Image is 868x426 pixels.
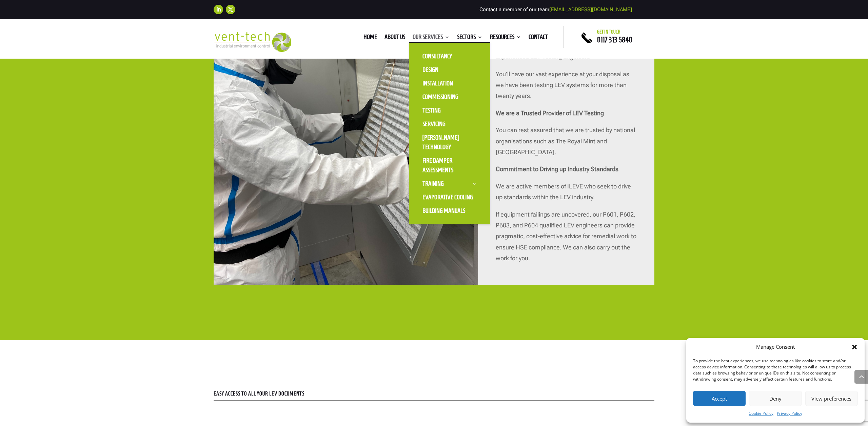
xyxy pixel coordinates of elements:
span: Get in touch [597,29,620,35]
a: [EMAIL_ADDRESS][DOMAIN_NAME] [549,6,632,13]
a: Servicing [416,117,484,131]
a: Fire Damper Assessments [416,154,484,177]
a: Home [363,35,377,42]
button: Accept [693,391,746,406]
button: Deny [749,391,802,406]
p: You can rest assured that we are trusted by national organisations such as The Royal Mint and [GE... [496,125,637,164]
p: If equipment failings are uncovered, our P601, P602, P603, and P604 qualified LEV engineers can p... [496,209,637,264]
div: Manage Consent [756,343,795,351]
button: View preferences [805,391,858,406]
a: Training [416,177,484,190]
a: Contact [529,35,548,42]
a: 0117 313 5840 [597,36,632,44]
p: Easy access to all your LEV documents [214,391,654,397]
span: Contact a member of our team [479,6,632,13]
a: Commissioning [416,90,484,104]
div: To provide the best experiences, we use technologies like cookies to store and/or access device i... [693,358,857,382]
a: About us [384,35,405,42]
a: Resources [490,35,521,42]
a: Evaporative Cooling [416,190,484,204]
a: [PERSON_NAME] Technology [416,131,484,154]
div: Close dialog [851,344,858,350]
a: Our Services [413,35,450,42]
a: Design [416,63,484,77]
a: Privacy Policy [777,409,802,418]
a: Cookie Policy [749,409,773,418]
p: We are active members of ILEVE who seek to drive up standards within the LEV industry. [496,181,637,209]
p: You’ll have our vast experience at your disposal as we have been testing LEV systems for more tha... [496,69,637,108]
a: Building Manuals [416,204,484,218]
img: 2023-09-27T08_35_16.549ZVENT-TECH---Clear-background [214,32,291,52]
strong: Commitment to Driving up Industry Standards [496,165,618,173]
a: Follow on LinkedIn [214,5,223,14]
a: Sectors [457,35,482,42]
a: Installation [416,77,484,90]
a: Consultancy [416,49,484,63]
a: Follow on X [226,5,235,14]
strong: We are a Trusted Provider of LEV Testing [496,109,604,117]
a: Testing [416,104,484,117]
